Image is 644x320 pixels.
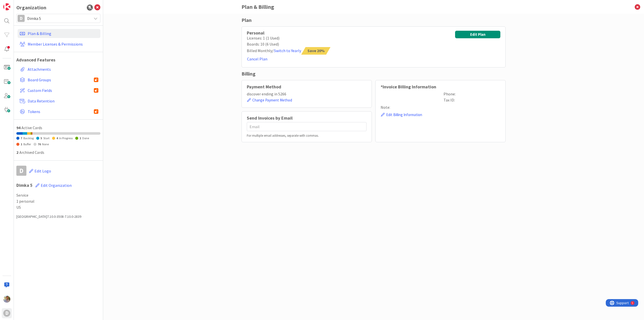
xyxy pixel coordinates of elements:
[29,166,51,176] button: Edit Logo
[381,104,500,110] p: Note:
[16,204,100,210] span: US
[35,180,72,191] button: Edit Organization
[274,47,301,54] button: Switch to Yearly
[34,168,51,173] span: Edit Logo
[56,136,58,140] span: 4
[18,86,100,95] a: Custom Fields
[381,84,500,89] h2: *Invoice Billing Information
[247,35,328,41] div: Licenses: 1 (1 Used)
[455,31,500,38] button: Edit Plan
[16,180,100,191] h1: Dimka 5
[59,136,73,140] span: In Progress
[82,136,89,140] span: Done
[27,15,89,22] span: Dimka 5
[247,133,367,138] div: For multiple email addresses, separate with commas.
[16,57,100,63] h1: Advanced Features
[79,136,81,140] span: 1
[43,136,50,140] span: Start
[247,56,268,62] button: Cancel Plan
[18,29,100,38] a: Plan & Billing
[26,2,27,6] div: 5
[18,65,100,74] a: Attachments
[3,3,10,10] img: Visit kanbanzone.com
[247,84,367,89] h2: Payment Method
[28,109,94,115] span: Tokens
[247,47,328,55] div: Billed Monthly /
[41,183,72,188] span: Edit Organization
[307,47,325,54] span: Save 20%
[3,296,10,303] img: KZ
[16,149,100,155] div: Archived Cards
[21,142,22,146] span: 1
[28,98,98,104] span: Data Retention
[16,125,20,130] span: 94
[16,4,46,11] div: Organization
[247,91,367,97] p: discover ending in 5266
[3,310,10,317] div: D
[247,116,367,121] h2: Send Invoices by Email
[247,97,292,103] button: Change Payment Method
[16,150,18,155] span: 2
[42,142,49,146] span: None
[16,125,100,131] div: Active Cards
[247,41,328,47] div: Boards: 10 (6 Used)
[11,1,23,7] span: Support
[18,15,25,22] div: D
[18,96,100,105] a: Data Retention
[242,70,506,78] div: Billing
[18,75,100,84] a: Board Groups
[444,97,500,103] p: Tax ID:
[381,112,422,118] button: Edit Billing Information
[41,136,42,140] span: 5
[16,192,100,198] span: Service
[242,16,506,24] div: Plan
[18,40,100,49] a: Member Licenses & Permissions
[247,122,367,131] input: Email
[16,198,100,204] span: 1 personal
[444,91,500,97] p: Phone:
[23,142,31,146] span: Buffer
[23,136,34,140] span: Backlog
[38,142,41,146] span: 76
[16,214,100,219] div: [GEOGRAPHIC_DATA] 7.10.0-3508-7.10.0-2839
[21,136,22,140] span: 7
[16,166,26,176] div: D
[247,31,328,35] div: Personal
[28,77,94,83] span: Board Groups
[28,87,94,93] span: Custom Fields
[18,107,100,116] a: Tokens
